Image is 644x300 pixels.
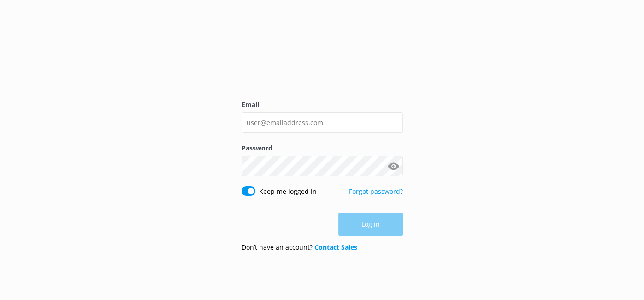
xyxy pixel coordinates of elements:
button: Show password [384,157,403,175]
label: Keep me logged in [259,186,317,197]
label: Password [242,143,403,153]
input: user@emailaddress.com [242,112,403,133]
a: Forgot password? [349,187,403,196]
label: Email [242,100,403,110]
a: Contact Sales [314,243,357,252]
p: Don’t have an account? [242,242,357,252]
